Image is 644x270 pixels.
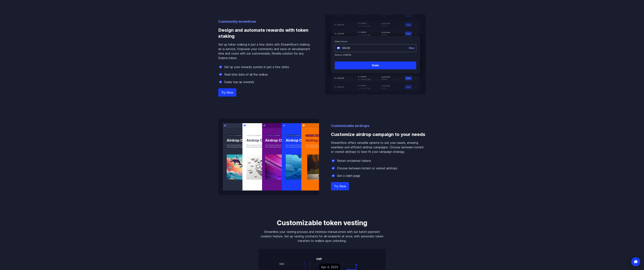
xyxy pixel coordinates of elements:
[218,119,319,195] img: Customize airdrop campaign to your needs
[331,140,426,154] p: Streamflow offers versatile options to suit your needs, ensuring seamless and efficient airdrop c...
[258,219,386,226] h3: Customizable token vesting
[218,19,313,24] p: Community incentives
[224,72,268,77] p: Real-time data of all the stakes
[337,173,360,178] p: Get a claim page
[218,88,236,97] a: Try Now
[631,257,640,266] div: Open Intercom Messenger
[258,229,386,243] p: Streamline your vesting process and minimize manual errors with our batch payment creation featur...
[337,166,397,170] p: Choose between instant or vested airdrops
[325,14,426,95] img: Design and automate rewards with token staking
[331,182,349,190] a: Try Now
[337,158,371,163] p: Return unclaimed tokens
[218,42,313,60] p: Set up token staking in just a few clicks with Streamflow's staking-as-a-service. Empower your co...
[224,65,289,69] p: Set up your rewards system in just a few clicks
[331,128,426,140] h3: Customize airdrop campaign to your needs
[224,80,254,84] p: Easily top-up rewards
[218,24,313,42] h3: Design and automate rewards with token staking
[331,123,426,128] p: Customizable airdrops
